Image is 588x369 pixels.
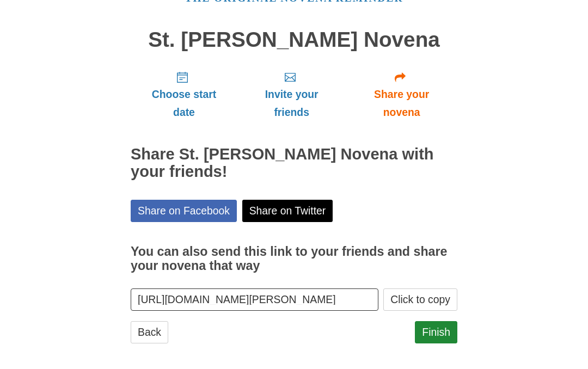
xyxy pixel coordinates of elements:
[131,146,457,181] h2: Share St. [PERSON_NAME] Novena with your friends!
[248,85,335,121] span: Invite your friends
[142,85,226,121] span: Choose start date
[346,62,457,127] a: Share your novena
[131,245,457,273] h3: You can also send this link to your friends and share your novena that way
[383,288,457,311] button: Click to copy
[131,321,168,343] a: Back
[242,200,333,222] a: Share on Twitter
[237,62,346,127] a: Invite your friends
[131,28,457,52] h1: St. [PERSON_NAME] Novena
[131,200,237,222] a: Share on Facebook
[415,321,457,343] a: Finish
[357,85,446,121] span: Share your novena
[131,62,237,127] a: Choose start date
